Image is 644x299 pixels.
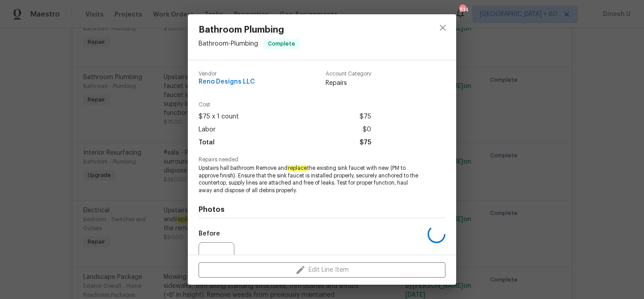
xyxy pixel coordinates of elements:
[326,71,371,77] span: Account Category
[199,205,445,214] h4: Photos
[199,71,255,77] span: Vendor
[199,136,215,149] span: Total
[360,136,371,149] span: $75
[288,165,307,171] em: replace
[199,41,258,47] span: Bathroom - Plumbing
[363,123,371,136] span: $0
[199,123,216,136] span: Labor
[199,25,300,35] span: Bathroom Plumbing
[432,17,453,38] button: close
[360,110,371,123] span: $75
[199,157,445,163] span: Repairs needed
[199,79,255,85] span: Reno Designs LLC
[199,102,371,108] span: Cost
[199,231,220,237] h5: Before
[199,164,421,194] span: Upstairs hall bathroom Remove and the existing sink faucet with new (PM to approve finish). Ensur...
[326,79,371,88] span: Repairs
[459,5,466,14] div: 814
[199,110,239,123] span: $75 x 1 count
[264,39,299,48] span: Complete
